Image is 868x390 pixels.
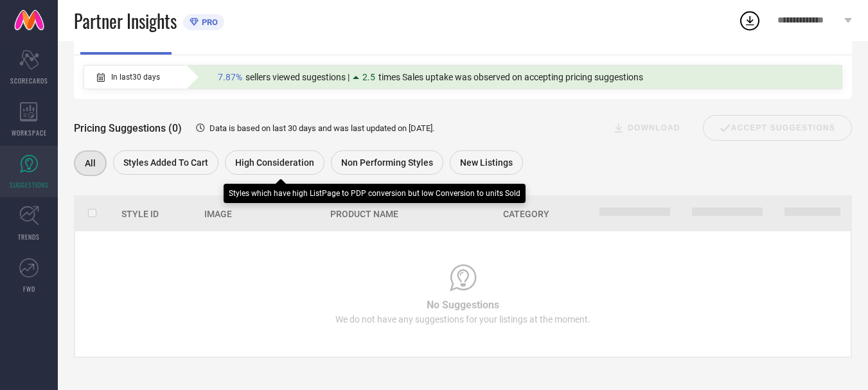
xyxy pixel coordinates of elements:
[218,72,242,82] span: 7.87%
[703,115,852,141] div: Accept Suggestions
[427,299,499,311] span: No Suggestions
[18,232,40,242] span: TRENDS
[245,72,350,82] span: sellers viewed sugestions |
[121,209,159,219] span: Style Id
[85,158,96,168] span: All
[341,157,433,168] span: Non Performing Styles
[204,209,232,219] span: Image
[235,157,314,168] span: High Consideration
[123,157,208,168] span: Styles Added To Cart
[738,9,761,32] div: Open download list
[503,209,549,219] span: Category
[330,209,398,219] span: Product Name
[209,123,434,133] span: Data is based on last 30 days and was last updated on [DATE] .
[74,122,182,134] span: Pricing Suggestions (0)
[23,284,35,294] span: FWD
[211,69,650,85] div: Percentage of sellers who have viewed suggestions for the current Insight Type
[335,314,590,324] span: We do not have any suggestions for your listings at the moment.
[12,128,47,137] span: WORKSPACE
[111,73,160,82] span: In last 30 days
[362,72,375,82] span: 2.5
[10,76,48,85] span: SCORECARDS
[460,157,513,168] span: New Listings
[10,180,49,190] span: SUGGESTIONS
[229,189,520,198] div: Styles which have high ListPage to PDP conversion but low Conversion to units Sold
[199,17,218,27] span: PRO
[74,8,177,34] span: Partner Insights
[378,72,643,82] span: times Sales uptake was observed on accepting pricing suggestions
